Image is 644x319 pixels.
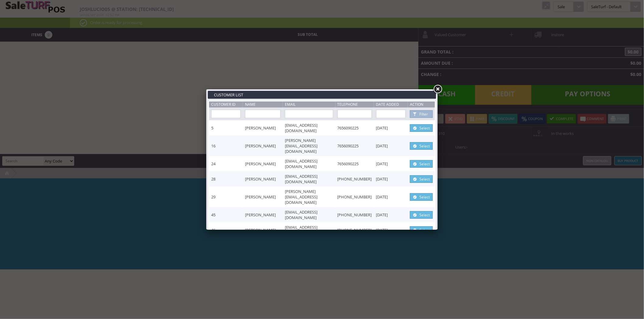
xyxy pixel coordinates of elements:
[209,187,243,207] td: 29
[243,101,283,108] td: Name
[410,211,433,219] a: Select
[283,101,335,108] td: Email
[209,156,243,171] td: 24
[283,171,335,187] td: [EMAIL_ADDRESS][DOMAIN_NAME]
[243,187,283,207] td: [PERSON_NAME]
[243,207,283,222] td: [PERSON_NAME]
[335,207,374,222] td: [PHONE_NUMBER]
[243,222,283,238] td: [PERSON_NAME]
[283,187,335,207] td: [PERSON_NAME][EMAIL_ADDRESS][DOMAIN_NAME]
[374,135,408,156] td: [DATE]
[283,222,335,238] td: [EMAIL_ADDRESS][DOMAIN_NAME]
[410,124,433,132] a: Select
[410,226,433,234] a: Select
[243,120,283,135] td: [PERSON_NAME]
[335,171,374,187] td: [PHONE_NUMBER]
[410,142,433,150] a: Select
[209,135,243,156] td: 16
[209,101,243,108] td: Customer ID
[335,222,374,238] td: [PHONE_NUMBER]
[432,84,443,95] a: Close
[335,187,374,207] td: [PHONE_NUMBER]
[335,156,374,171] td: 7656090225
[410,110,433,118] a: Filter
[209,222,243,238] td: 46
[410,175,433,183] a: Select
[374,156,408,171] td: [DATE]
[243,156,283,171] td: [PERSON_NAME]
[209,171,243,187] td: 28
[209,120,243,135] td: 5
[408,101,435,108] td: Action
[208,91,436,99] h3: Customer List
[283,120,335,135] td: [EMAIL_ADDRESS][DOMAIN_NAME]
[335,135,374,156] td: 7656090225
[283,207,335,222] td: [EMAIL_ADDRESS][DOMAIN_NAME]
[335,101,374,108] td: Telephone
[209,207,243,222] td: 45
[283,156,335,171] td: [EMAIL_ADDRESS][DOMAIN_NAME]
[283,135,335,156] td: [PERSON_NAME][EMAIL_ADDRESS][DOMAIN_NAME]
[335,120,374,135] td: 7656090225
[374,187,408,207] td: [DATE]
[243,171,283,187] td: [PERSON_NAME]
[374,207,408,222] td: [DATE]
[374,171,408,187] td: [DATE]
[374,222,408,238] td: [DATE]
[410,193,433,201] a: Select
[374,120,408,135] td: [DATE]
[410,160,433,168] a: Select
[243,135,283,156] td: [PERSON_NAME]
[374,101,408,108] td: Date Added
